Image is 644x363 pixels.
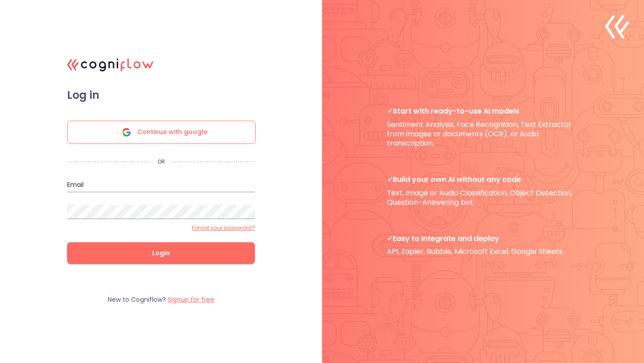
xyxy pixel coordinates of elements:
span: Continue with google [137,121,208,144]
p: New to Cogniflow? [108,295,214,304]
span: Easy to Integrate and deploy [387,234,579,243]
span: Log in [67,89,255,102]
p: API, Zapier, Bubble, Microsoft Excel, Google Sheets. [387,234,579,257]
label: Signup for free [168,295,214,304]
span: Login [81,248,241,259]
span: Start with ready-to-use AI models [387,106,579,116]
label: Forgot your password? [192,224,255,232]
b: ✓ [387,233,393,244]
p: Sentiment Analysis, Face Recognition, Text Extractor from images or documents (OCR), or Audio tra... [387,106,579,148]
div: Continue with google [67,121,256,144]
span: Build your own AI without any code [387,175,579,184]
button: Login [67,242,255,264]
b: ✓ [387,174,393,185]
p: OR [151,158,171,165]
b: ✓ [387,106,393,116]
p: Text, Image or Audio Classification, Object Detection, Question-Answering bot. [387,175,579,207]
